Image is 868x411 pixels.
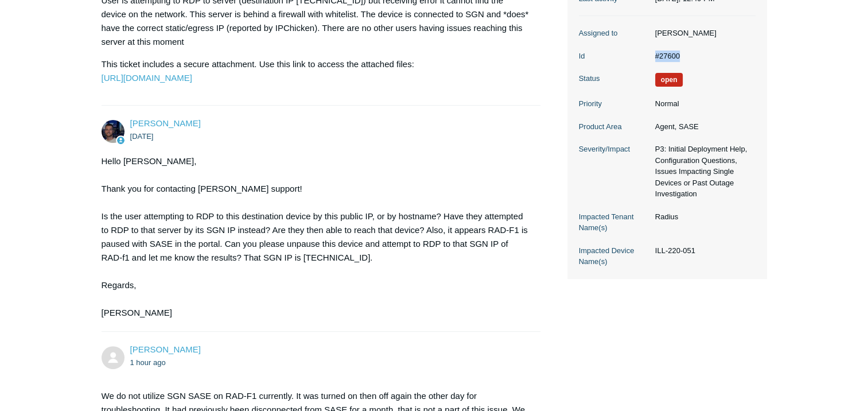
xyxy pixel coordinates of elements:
[102,57,530,85] p: This ticket includes a secure attachment. Use this link to access the attached files:
[579,245,649,267] dt: Impacted Device Name(s)
[649,211,756,223] dd: Radius
[130,132,154,141] time: 08/21/2025, 18:33
[579,51,649,62] dt: Id
[579,28,649,39] dt: Assigned to
[102,73,192,83] a: [URL][DOMAIN_NAME]
[649,144,756,200] dd: P3: Initial Deployment Help, Configuration Questions, Issues Impacting Single Devices or Past Out...
[655,73,683,87] span: We are working on a response for you
[579,144,649,155] dt: Severity/Impact
[579,73,649,84] dt: Status
[649,51,756,62] dd: #27600
[102,154,530,320] div: Hello [PERSON_NAME], Thank you for contacting [PERSON_NAME] support! Is the user attempting to RD...
[130,344,201,354] a: [PERSON_NAME]
[579,121,649,133] dt: Product Area
[130,118,201,128] span: Connor Davis
[579,98,649,110] dt: Priority
[130,358,166,367] time: 08/25/2025, 11:43
[649,28,756,39] dd: [PERSON_NAME]
[649,98,756,110] dd: Normal
[579,211,649,234] dt: Impacted Tenant Name(s)
[130,118,201,128] a: [PERSON_NAME]
[130,344,201,354] span: Jordan Ross
[649,245,756,257] dd: ILL-220-051
[649,121,756,133] dd: Agent, SASE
